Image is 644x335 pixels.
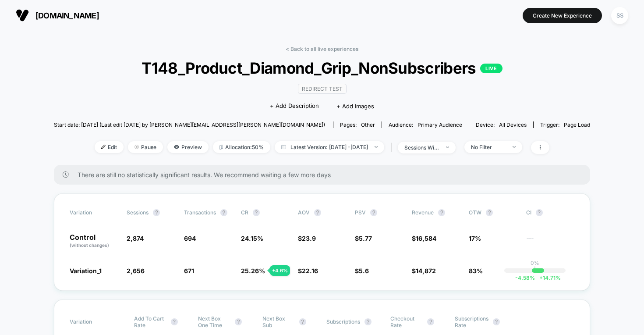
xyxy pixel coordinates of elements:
span: 694 [184,235,196,242]
button: ? [220,209,227,216]
span: 2,874 [127,235,144,242]
span: CI [526,209,574,216]
button: ? [370,209,377,216]
div: SS [611,7,628,24]
button: SS [609,7,631,25]
div: No Filter [471,144,506,150]
span: 5.6 [359,267,369,274]
span: Variation_1 [70,267,102,274]
span: Redirect Test [298,84,347,94]
img: Visually logo [16,9,29,22]
span: $ [355,267,369,274]
span: PSV [355,209,366,216]
div: Trigger: [540,121,590,128]
div: Audience: [389,121,462,128]
img: rebalance [219,145,223,150]
img: end [513,146,516,148]
img: calendar [281,145,286,149]
span: Next Box Sub [262,315,295,328]
span: $ [412,235,436,242]
span: --- [526,236,574,249]
button: ? [171,318,178,325]
div: Pages: [340,121,375,128]
img: end [375,146,378,148]
button: ? [235,318,242,325]
span: AOV [298,209,310,216]
span: 5.77 [359,235,372,242]
button: ? [314,209,321,216]
button: ? [427,318,434,325]
a: < Back to all live experiences [286,46,358,52]
span: other [361,121,375,128]
span: $ [298,235,316,242]
span: 24.15 % [241,235,263,242]
button: ? [493,318,500,325]
span: Subscriptions [326,318,360,325]
span: $ [412,267,436,274]
button: ? [253,209,260,216]
span: + [539,274,543,281]
span: Primary Audience [418,121,462,128]
img: end [134,145,139,149]
span: Subscriptions Rate [455,315,488,328]
span: all devices [499,121,527,128]
span: 14,872 [416,267,436,274]
span: 83% [469,267,483,274]
span: Preview [167,141,209,153]
span: 2,656 [127,267,145,274]
span: Variation [70,315,118,328]
span: Revenue [412,209,434,216]
img: edit [101,145,106,149]
span: 23.9 [302,235,316,242]
span: Latest Version: [DATE] - [DATE] [275,141,384,153]
p: | [534,266,536,273]
span: 671 [184,267,194,274]
p: Control [70,234,118,249]
div: sessions with impression [404,144,439,151]
p: 0% [531,260,539,266]
span: (without changes) [70,242,109,248]
span: + Add Images [336,103,374,110]
button: [DOMAIN_NAME] [13,8,102,22]
span: Add To Cart Rate [134,315,166,328]
span: Edit [95,141,124,153]
span: -4.58 % [515,274,535,281]
button: ? [438,209,445,216]
button: ? [486,209,493,216]
button: ? [153,209,160,216]
span: CR [241,209,248,216]
span: Next Box One Time [198,315,230,328]
span: 16,584 [416,235,436,242]
span: Page Load [564,121,590,128]
span: 17% [469,235,481,242]
span: 22.16 [302,267,318,274]
span: $ [355,235,372,242]
span: $ [298,267,318,274]
span: Sessions [127,209,149,216]
span: T148_Product_Diamond_Grip_NonSubscribers [81,59,563,77]
span: | [389,141,398,154]
button: Create New Experience [523,8,602,23]
span: Device: [469,121,533,128]
button: ? [364,318,372,325]
span: Pause [128,141,163,153]
span: Transactions [184,209,216,216]
button: ? [299,318,306,325]
span: Checkout Rate [390,315,423,328]
span: Allocation: 50% [213,141,270,153]
img: end [446,146,449,148]
span: OTW [469,209,517,216]
button: ? [536,209,543,216]
span: [DOMAIN_NAME] [35,11,99,20]
span: + Add Description [270,102,319,110]
span: Variation [70,209,118,216]
span: Start date: [DATE] (Last edit [DATE] by [PERSON_NAME][EMAIL_ADDRESS][PERSON_NAME][DOMAIN_NAME]) [54,121,325,128]
span: 14.71 % [535,274,561,281]
span: 25.26 % [241,267,265,274]
p: LIVE [480,64,502,73]
span: There are still no statistically significant results. We recommend waiting a few more days [78,171,573,178]
div: + 4.6 % [270,265,290,276]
